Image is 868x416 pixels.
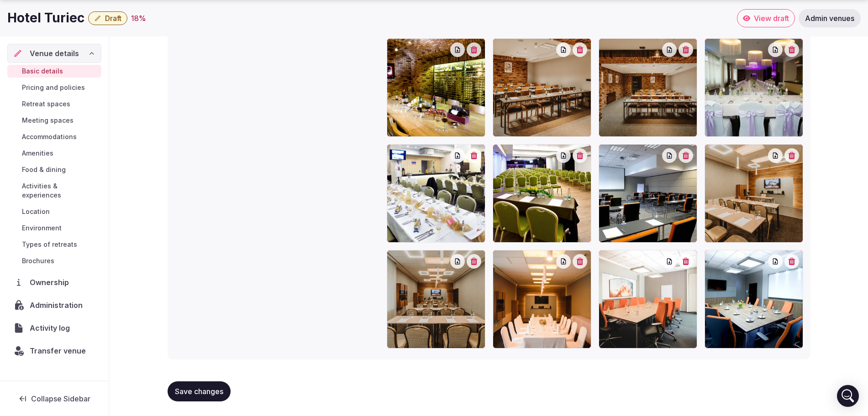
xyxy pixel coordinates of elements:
span: Admin venues [805,14,854,23]
div: Open Intercom Messenger [837,385,859,407]
span: Ownership [30,277,73,288]
a: Food & dining [7,163,101,176]
a: Retreat spaces [7,98,101,110]
button: Draft [88,11,127,25]
div: Restauracia-MARTINIKA-6.jpg [387,144,485,243]
a: Activities & experiences [7,180,101,202]
span: Administration [30,300,86,311]
div: rh0069.jpg [493,38,591,137]
span: Amenities [22,149,53,158]
a: Ownership [7,273,101,292]
div: BIZNIS-4.jpg [599,144,697,243]
a: View draft [737,9,795,27]
span: Location [22,207,50,216]
span: Brochures [22,256,54,265]
a: Administration [7,296,101,315]
button: Collapse Sidebar [7,389,101,409]
div: Salónik-rondo-4.jpg [599,250,697,348]
div: 0001_-Hotel-Turiec.jpg [493,250,591,348]
span: Meeting spaces [22,116,74,125]
a: Admin venues [799,9,861,27]
div: 18 % [131,13,146,24]
a: Environment [7,222,101,234]
span: Environment [22,224,62,233]
a: Types of retreats [7,238,101,251]
a: Pricing and policies [7,81,101,94]
span: Basic details [22,67,63,76]
h1: Hotel Turiec [7,9,84,27]
span: Activities & experiences [22,182,98,200]
a: Location [7,205,101,218]
a: Accommodations [7,130,101,143]
span: Types of retreats [22,240,77,249]
div: rh0025.jpg [705,144,803,243]
button: Transfer venue [7,341,101,360]
button: Save changes [168,381,231,401]
a: Basic details [7,65,101,78]
button: 18% [131,13,146,24]
div: Restauracia-MARTINIKA-1.jpg [705,38,803,137]
span: Food & dining [22,165,66,174]
span: View draft [754,14,789,23]
span: Venue details [30,48,79,59]
a: Activity log [7,318,101,338]
span: Retreat spaces [22,99,70,109]
div: Sála-VARIO-6-1.jpg [493,144,591,243]
span: Pricing and policies [22,83,85,92]
a: Brochures [7,255,101,267]
span: Save changes [175,387,223,396]
span: Accommodations [22,132,77,141]
span: Draft [105,14,121,23]
a: Amenities [7,147,101,160]
div: rh0063.jpg [599,38,697,137]
span: Activity log [30,322,74,333]
div: rh0023.jpg [387,250,485,348]
span: Collapse Sidebar [31,394,90,403]
div: Vínny-salónik.jpg [387,38,485,137]
div: Salónik-rondo-1.jpg [705,250,803,348]
a: Meeting spaces [7,114,101,127]
span: Transfer venue [30,345,86,356]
